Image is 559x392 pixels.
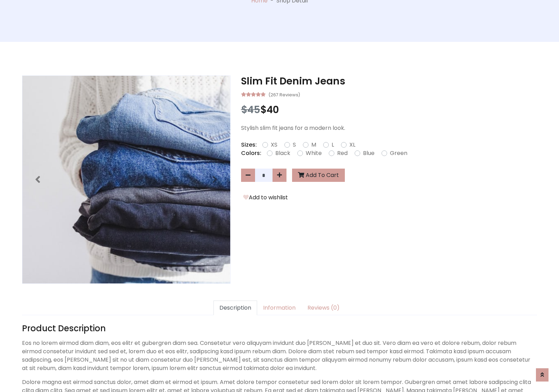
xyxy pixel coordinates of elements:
[241,75,537,87] h3: Slim Fit Denim Jeans
[292,169,345,182] button: Add To Cart
[337,149,348,157] label: Red
[22,339,537,372] p: Eos no lorem eirmod diam diam, eos elitr et gubergren diam sea. Consetetur vero aliquyam invidunt...
[271,141,277,149] label: XS
[390,149,407,157] label: Green
[306,149,322,157] label: White
[293,141,296,149] label: S
[349,141,355,149] label: XL
[22,324,537,334] h4: Product Description
[241,104,537,116] h3: $
[267,103,279,117] span: 40
[332,141,334,149] label: L
[311,141,316,149] label: M
[213,301,257,315] a: Description
[257,301,302,315] a: Information
[241,141,257,149] p: Sizes:
[241,103,260,117] span: $45
[22,76,230,283] img: Image
[275,149,290,157] label: Black
[363,149,375,157] label: Blue
[241,124,537,132] p: Stylish slim fit jeans for a modern look.
[241,193,290,202] button: Add to wishlist
[241,149,261,157] p: Colors:
[302,301,346,315] a: Reviews (0)
[268,90,300,98] small: (267 Reviews)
